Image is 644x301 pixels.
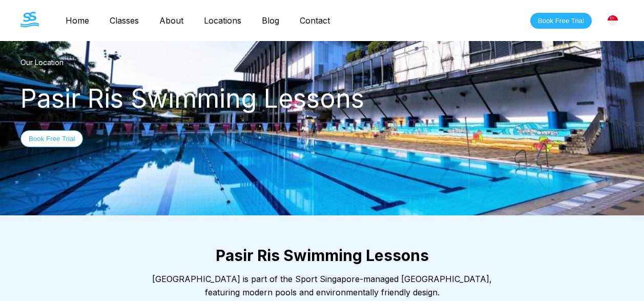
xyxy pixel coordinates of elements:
[530,13,592,29] button: Book Free Trial
[55,15,99,26] a: Home
[149,15,194,26] a: About
[99,15,149,26] a: Classes
[289,15,340,26] a: Contact
[602,10,624,31] div: [GEOGRAPHIC_DATA]
[194,15,252,26] a: Locations
[20,12,39,27] img: The Swim Starter Logo
[20,58,624,67] div: Our Location
[608,15,618,26] img: Singapore
[20,130,83,147] button: Book Free Trial
[20,83,624,114] div: Pasir Ris Swimming Lessons
[252,15,289,26] a: Blog
[138,273,507,299] div: [GEOGRAPHIC_DATA] is part of the Sport Singapore-managed [GEOGRAPHIC_DATA], featuring modern pool...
